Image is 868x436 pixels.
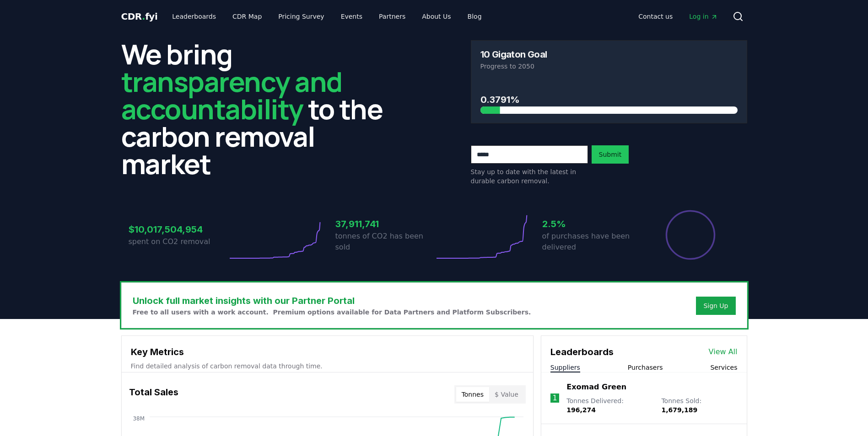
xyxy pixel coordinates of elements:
[121,63,342,128] span: transparency and accountability
[480,50,547,59] h3: 10 Gigaton Goal
[661,396,737,415] p: Tonnes Sold :
[566,406,596,414] span: 196,274
[710,363,737,372] button: Services
[480,93,738,106] h3: 0.3791%
[631,8,680,25] a: Contact us
[129,236,227,247] p: spent on CO2 removal
[628,363,663,372] button: Purchasers
[133,415,145,422] tspan: 38M
[550,345,614,359] h3: Leaderboards
[335,231,434,253] p: tonnes of CO2 has been sold
[471,167,588,186] p: Stay up to date with the latest in durable carbon removal.
[703,301,728,310] a: Sign Up
[566,396,652,415] p: Tonnes Delivered :
[225,8,269,25] a: CDR Map
[665,209,716,261] div: Percentage of sales delivered
[129,385,178,404] h3: Total Sales
[542,231,641,253] p: of purchases have been delivered
[121,11,158,22] span: CDR fyi
[682,8,725,25] a: Log in
[131,362,524,371] p: Find detailed analysis of carbon removal data through time.
[121,10,158,23] a: CDR.fyi
[271,8,331,25] a: Pricing Survey
[165,8,489,25] nav: Main
[456,387,489,402] button: Tonnes
[489,387,524,402] button: $ Value
[142,11,145,22] span: .
[133,294,531,308] h3: Unlock full market insights with our Partner Portal
[592,145,629,164] button: Submit
[165,8,223,25] a: Leaderboards
[696,297,735,315] button: Sign Up
[631,8,725,25] nav: Main
[460,8,489,25] a: Blog
[480,62,738,71] p: Progress to 2050
[133,308,531,317] p: Free to all users with a work account. Premium options available for Data Partners and Platform S...
[131,345,524,359] h3: Key Metrics
[661,406,697,414] span: 1,679,189
[372,8,413,25] a: Partners
[689,12,717,21] span: Log in
[550,363,580,372] button: Suppliers
[335,217,434,231] h3: 37,911,741
[415,8,458,25] a: About Us
[121,40,398,177] h2: We bring to the carbon removal market
[709,346,738,357] a: View All
[566,382,626,393] a: Exomad Green
[552,393,557,404] p: 1
[129,223,227,236] h3: $10,017,504,954
[542,217,641,231] h3: 2.5%
[334,8,370,25] a: Events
